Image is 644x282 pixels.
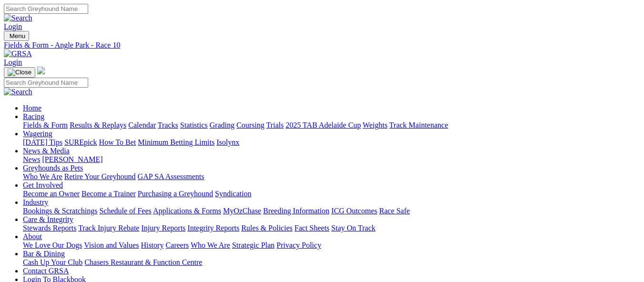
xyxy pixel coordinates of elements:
div: About [23,241,640,250]
a: Schedule of Fees [99,207,151,215]
a: Become a Trainer [82,190,136,198]
input: Search [4,4,88,14]
div: Bar & Dining [23,258,640,267]
a: Stewards Reports [23,224,76,232]
a: Injury Reports [141,224,185,232]
a: [DATE] Tips [23,138,62,146]
img: Search [4,14,32,22]
a: Vision and Values [84,241,139,249]
a: News & Media [23,147,70,155]
div: Greyhounds as Pets [23,172,640,181]
div: Get Involved [23,190,640,198]
a: Greyhounds as Pets [23,164,83,172]
a: Race Safe [379,207,409,215]
div: News & Media [23,155,640,164]
a: Results & Replays [70,121,126,129]
input: Search [4,78,88,88]
a: Fields & Form - Angle Park - Race 10 [4,41,640,50]
a: Login [4,58,22,66]
a: Coursing [236,121,265,129]
a: Careers [165,241,189,249]
button: Toggle navigation [4,31,29,41]
a: 2025 TAB Adelaide Cup [286,121,361,129]
button: Toggle navigation [4,67,35,78]
a: Rules & Policies [241,224,293,232]
a: How To Bet [99,138,136,146]
a: MyOzChase [223,207,261,215]
a: Get Involved [23,181,63,189]
span: Menu [10,32,25,40]
a: Contact GRSA [23,267,69,275]
a: Calendar [128,121,156,129]
a: Retire Your Greyhound [64,172,136,181]
a: Home [23,104,41,112]
img: Search [4,88,32,96]
a: Minimum Betting Limits [138,138,215,146]
a: Syndication [215,190,251,198]
a: Wagering [23,130,52,138]
a: Strategic Plan [232,241,275,249]
a: Racing [23,112,44,121]
a: Who We Are [191,241,230,249]
a: ICG Outcomes [331,207,377,215]
a: Login [4,22,22,30]
a: Breeding Information [263,207,329,215]
a: Privacy Policy [276,241,321,249]
a: Trials [266,121,284,129]
img: Close [8,69,31,76]
a: Tracks [158,121,178,129]
a: Bar & Dining [23,250,65,258]
a: Care & Integrity [23,215,73,223]
a: Applications & Forms [153,207,221,215]
a: Isolynx [216,138,239,146]
div: Industry [23,207,640,215]
a: Weights [363,121,388,129]
a: Stay On Track [331,224,375,232]
a: GAP SA Assessments [138,172,204,181]
a: Fields & Form [23,121,68,129]
a: SUREpick [64,138,97,146]
a: Chasers Restaurant & Function Centre [84,258,202,266]
a: Track Maintenance [389,121,448,129]
a: News [23,155,40,163]
a: About [23,232,42,241]
a: Industry [23,198,48,206]
img: GRSA [4,50,32,58]
a: Integrity Reports [187,224,239,232]
img: logo-grsa-white.png [37,67,45,74]
a: Purchasing a Greyhound [138,190,213,198]
a: [PERSON_NAME] [42,155,102,163]
a: Cash Up Your Club [23,258,82,266]
a: Become an Owner [23,190,80,198]
div: Wagering [23,138,640,147]
a: Fact Sheets [295,224,329,232]
a: Bookings & Scratchings [23,207,97,215]
a: Grading [210,121,235,129]
div: Racing [23,121,640,130]
a: We Love Our Dogs [23,241,82,249]
a: History [141,241,164,249]
a: Who We Are [23,172,62,181]
div: Care & Integrity [23,224,640,232]
a: Track Injury Rebate [78,224,139,232]
a: Statistics [180,121,208,129]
